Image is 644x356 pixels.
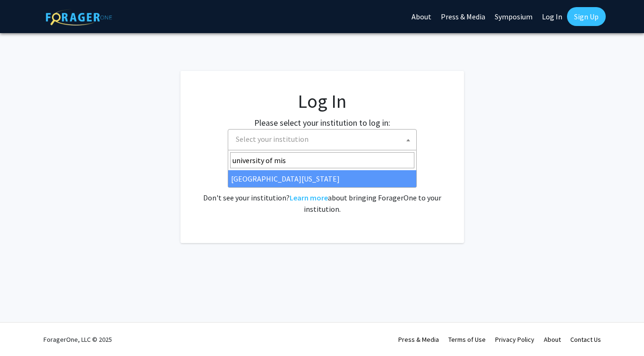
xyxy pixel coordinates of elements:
[43,323,112,356] div: ForagerOne, LLC © 2025
[199,90,445,113] h1: Log In
[230,152,414,168] input: Search
[290,193,328,202] a: Learn more about bringing ForagerOne to your institution
[567,7,606,26] a: Sign Up
[228,170,416,187] li: [GEOGRAPHIC_DATA][US_STATE]
[199,169,445,215] div: No account? . Don't see your institution? about bringing ForagerOne to your institution.
[448,335,486,344] a: Terms of Use
[570,335,601,344] a: Contact Us
[7,313,40,349] iframe: Chat
[228,129,417,150] span: Select your institution
[236,134,309,144] span: Select your institution
[398,335,439,344] a: Press & Media
[495,335,534,344] a: Privacy Policy
[46,9,112,26] img: ForagerOne Logo
[254,116,390,129] label: Please select your institution to log in:
[544,335,561,344] a: About
[232,130,416,149] span: Select your institution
